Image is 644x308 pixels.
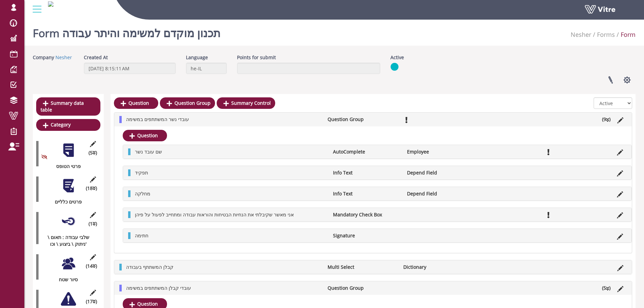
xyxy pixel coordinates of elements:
span: עובדי נשר המשתתפים במשימה [126,116,189,122]
span: אני מאשר שקיבלתי את הנחיות הבטיחות והוראות עבודה ומתחייב לפעול על פיהן [135,211,294,218]
li: AutoComplete [330,148,404,155]
span: קבלן המשתתף בעבודה [126,264,173,270]
a: Category [36,119,100,131]
li: Question Group [324,285,400,291]
img: 40d9aad5-a737-4999-9f13-b3f23ddca12b.png [48,1,53,7]
li: Signature [330,232,404,239]
li: Depend Field [404,190,478,197]
div: סיור שטח [36,276,95,283]
a: Question [114,97,158,109]
label: Company [33,54,54,61]
span: מחלקה [135,190,150,197]
label: Active [390,54,404,61]
li: Mandatory Check Box [330,211,404,218]
span: (1 ) [89,220,97,227]
li: (5 ) [599,285,614,291]
span: (5 ) [89,149,97,156]
li: Dictionary [400,264,476,270]
li: Info Text [330,190,404,197]
label: Created At [84,54,108,61]
li: (9 ) [599,116,614,123]
label: Points for submit [237,54,276,61]
li: Question Group [324,116,400,123]
span: (18 ) [86,185,97,192]
li: Employee [404,148,478,155]
a: Forms [597,30,615,39]
div: שלבי עבודה : תאום \ ניתוק \ ביצוע \ וכו' [36,234,95,247]
a: Nesher [55,54,72,61]
a: Nesher [571,30,591,39]
span: (14 ) [86,263,97,269]
div: פרטי הטופס [36,163,95,170]
li: Multi Select [324,264,400,270]
span: שם עובד נשר [135,148,162,155]
h1: Form תכנון מוקדם למשימה והיתר עבודה [33,17,220,46]
div: פרטים כלליים [36,198,95,205]
label: Language [186,54,208,61]
a: Summary data table [36,97,100,116]
span: חתימה [135,232,148,239]
a: Summary Control [217,97,275,109]
img: yes [390,63,399,71]
a: Question [123,130,167,141]
span: תפקיד [135,169,148,176]
span: עובדי קבלן המשתתפים במשימה [126,285,191,291]
li: Depend Field [404,169,478,176]
span: (17 ) [86,298,97,305]
a: Question Group [160,97,215,109]
li: Form [615,30,636,39]
li: Info Text [330,169,404,176]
